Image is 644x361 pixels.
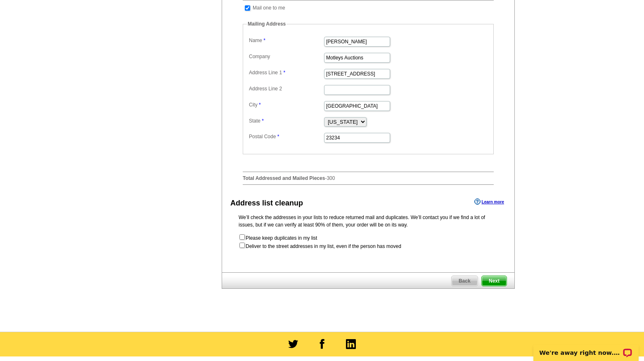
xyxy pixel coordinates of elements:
label: State [249,117,323,125]
label: Address Line 1 [249,69,323,76]
span: 300 [327,175,335,181]
iframe: LiveChat chat widget [528,335,644,361]
label: Company [249,53,323,60]
p: We’ll check the addresses in your lists to reduce returned mail and duplicates. We’ll contact you... [239,214,498,229]
span: Next [482,276,507,286]
label: Name [249,37,323,44]
strong: Total Addressed and Mailed Pieces [243,175,325,181]
a: Back [451,276,478,286]
div: Address list cleanup [230,198,303,209]
label: Address Line 2 [249,85,323,92]
form: Please keep duplicates in my list Deliver to the street addresses in my list, even if the person ... [239,234,498,250]
td: Mail one to me [252,4,286,12]
label: Postal Code [249,133,323,140]
label: City [249,101,323,109]
legend: Mailing Address [247,20,286,28]
a: Learn more [474,198,504,205]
